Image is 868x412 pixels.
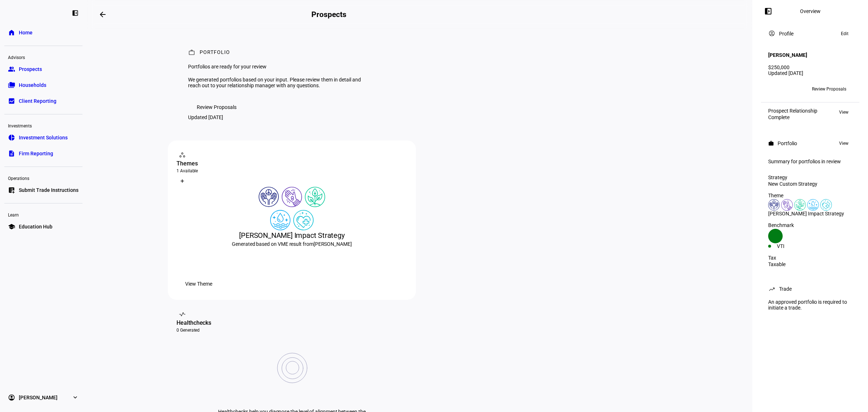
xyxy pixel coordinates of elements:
[768,29,852,38] eth-panel-overview-card-header: Profile
[4,120,82,130] div: Investments
[794,199,806,211] img: climateChange.colored.svg
[768,140,774,146] mat-icon: work
[8,29,15,36] eth-mat-symbol: home
[98,10,107,19] mat-icon: arrow_backwards
[806,83,852,95] button: Review Proposals
[768,175,852,180] div: Strategy
[835,108,852,117] button: View
[4,62,82,76] a: groupProspects
[841,29,848,38] span: Edit
[768,70,852,76] div: Updated [DATE]
[812,83,846,95] span: Review Proposals
[8,81,15,89] eth-mat-symbol: folder_copy
[179,311,186,318] mat-icon: vital_signs
[777,243,810,249] div: VTI
[835,139,852,148] button: View
[837,29,852,38] button: Edit
[311,10,346,19] h2: Prospects
[8,134,15,141] eth-mat-symbol: pie_chart
[768,64,852,70] div: $250,000
[768,285,775,293] mat-icon: trending_up
[800,8,821,14] div: Overview
[8,66,15,73] eth-mat-symbol: group
[4,130,82,145] a: pie_chartInvestment Solutions
[768,199,780,211] img: humanRights.colored.svg
[314,241,352,247] span: [PERSON_NAME]
[781,199,793,211] img: poverty.colored.svg
[19,223,52,230] span: Education Hub
[200,49,230,56] div: Portfolio
[764,296,856,314] div: An approved portfolio is required to initiate a trade.
[768,139,852,148] eth-panel-overview-card-header: Portfolio
[768,52,807,58] h4: [PERSON_NAME]
[72,9,79,17] eth-mat-symbol: left_panel_close
[19,97,56,105] span: Client Reporting
[19,81,46,89] span: Households
[768,261,852,267] div: Taxable
[185,277,212,291] span: View Theme
[768,114,817,120] div: Complete
[176,277,221,291] button: View Theme
[4,78,82,92] a: folder_copyHouseholds
[8,97,15,105] eth-mat-symbol: bid_landscape
[779,286,792,292] div: Trade
[188,100,245,114] button: Review Proposals
[8,223,15,230] eth-mat-symbol: school
[768,285,852,293] eth-panel-overview-card-header: Trade
[768,211,852,216] div: [PERSON_NAME] Impact Strategy
[259,187,279,207] img: humanRights.colored.svg
[8,186,15,194] eth-mat-symbol: list_alt_add
[768,108,817,114] div: Prospect Relationship
[839,139,848,148] span: View
[188,64,366,70] div: Portfolios are ready for your review
[4,173,82,183] div: Operations
[778,140,797,146] div: Portfolio
[19,134,68,141] span: Investment Solutions
[8,150,15,157] eth-mat-symbol: description
[839,108,848,117] span: View
[4,52,82,62] div: Advisors
[807,199,819,211] img: cleanWater.colored.svg
[768,30,775,37] mat-icon: account_circle
[293,210,314,230] img: healthWellness.colored.svg
[19,394,58,401] span: [PERSON_NAME]
[4,209,82,219] div: Learn
[179,151,186,159] mat-icon: workspaces
[19,66,42,73] span: Prospects
[768,222,852,228] div: Benchmark
[779,31,793,37] div: Profile
[4,25,82,40] a: homeHome
[188,77,366,88] div: We generated portfolios based on your input. Please review them in detail and reach out to your r...
[768,255,852,261] div: Tax
[176,240,407,248] div: Generated based on VME result from
[19,150,53,157] span: Firm Reporting
[4,94,82,108] a: bid_landscapeClient Reporting
[771,87,777,92] span: DT
[820,199,832,211] img: healthWellness.colored.svg
[176,319,407,327] div: Healthchecks
[19,29,33,36] span: Home
[176,168,407,174] div: 1 Available
[188,114,223,120] div: Updated [DATE]
[72,394,79,401] eth-mat-symbol: expand_more
[764,7,773,16] mat-icon: left_panel_open
[282,187,302,207] img: poverty.colored.svg
[176,327,407,333] div: 0 Generated
[4,146,82,161] a: descriptionFirm Reporting
[19,186,78,194] span: Submit Trade Instructions
[768,159,852,164] div: Summary for portfolios in review
[8,394,15,401] eth-mat-symbol: account_circle
[197,100,237,114] span: Review Proposals
[176,230,407,240] div: [PERSON_NAME] Impact Strategy
[176,159,407,168] div: Themes
[305,187,325,207] img: climateChange.colored.svg
[188,49,195,56] mat-icon: work
[768,193,852,198] div: Theme
[270,210,290,230] img: cleanWater.colored.svg
[782,87,787,92] span: ZT
[768,181,852,187] div: New Custom Strategy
